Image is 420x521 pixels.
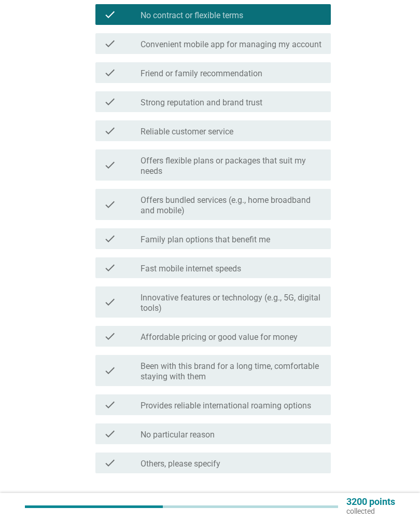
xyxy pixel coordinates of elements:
label: Friend or family recommendation [141,70,262,80]
label: Affordable pricing or good value for money [141,333,298,344]
i: check [104,126,116,138]
label: No contract or flexible terms [141,11,243,22]
i: check [104,331,116,344]
i: check [104,234,116,246]
label: Offers flexible plans or packages that suit my needs [141,157,323,177]
label: Fast mobile internet speeds [141,265,241,275]
p: 3200 points [346,498,395,508]
i: check [104,9,116,22]
i: check [104,292,116,314]
i: check [104,400,116,412]
label: Provides reliable international roaming options [141,402,311,412]
label: Been with this brand for a long time, comfortable staying with them [141,362,323,383]
p: collected [346,508,395,517]
i: check [104,38,116,51]
label: Innovative features or technology (e.g., 5G, digital tools) [141,294,323,314]
i: check [104,458,116,470]
label: No particular reason [141,431,215,441]
label: Offers bundled services (e.g., home broadband and mobile) [141,196,323,217]
label: Others, please specify [141,460,220,470]
i: check [104,155,116,177]
label: Convenient mobile app for managing my account [141,40,321,51]
i: check [104,97,116,109]
i: check [104,429,116,441]
label: Strong reputation and brand trust [141,99,262,109]
i: check [104,360,116,383]
label: Reliable customer service [141,128,233,138]
i: check [104,194,116,217]
label: Family plan options that benefit me [141,236,270,246]
i: check [104,263,116,275]
i: check [104,67,116,80]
